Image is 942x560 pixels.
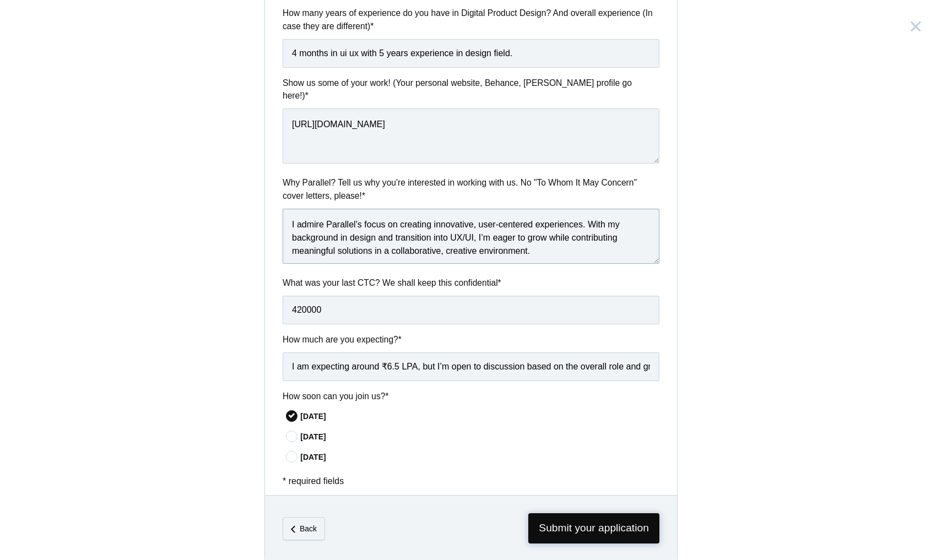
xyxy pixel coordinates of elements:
span: Submit your application [528,513,659,543]
div: [DATE] [300,452,659,463]
label: Why Parallel? Tell us why you're interested in working with us. No "To Whom It May Concern" cover... [283,176,659,202]
label: Show us some of your work! (Your personal website, Behance, [PERSON_NAME] profile go here!) [283,77,659,102]
div: [DATE] [300,411,659,422]
label: How soon can you join us? [283,390,659,403]
label: What was your last CTC? We shall keep this confidential [283,276,659,289]
label: How much are you expecting? [283,333,659,346]
div: [DATE] [300,431,659,443]
label: How many years of experience do you have in Digital Product Design? And overall experience (In ca... [283,7,659,32]
span: * required fields [283,476,344,486]
em: Back [300,524,317,533]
